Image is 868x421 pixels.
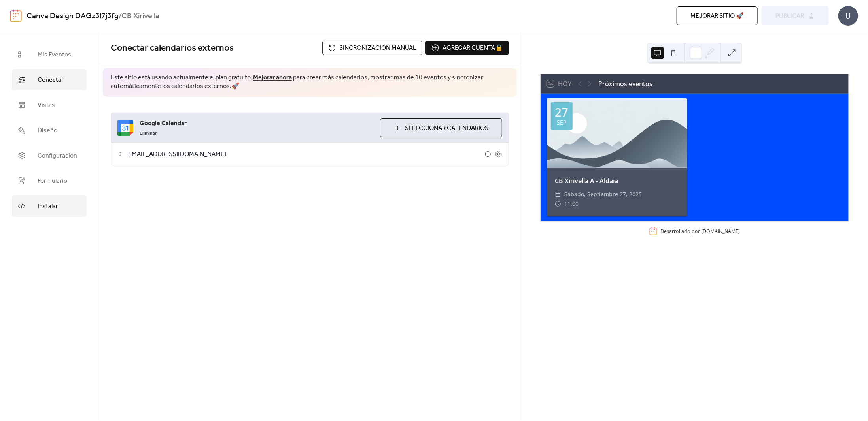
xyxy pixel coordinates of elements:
img: google [117,120,133,136]
span: sábado, septiembre 27, 2025 [564,190,642,199]
a: Mis Eventos [12,44,87,65]
div: CB Xirivella A - Aldaia [547,176,687,186]
button: Seleccionar Calendarios [380,118,502,137]
button: Mejorar sitio 🚀 [677,6,758,25]
span: Instalar [38,202,58,211]
span: [EMAIL_ADDRESS][DOMAIN_NAME] [126,150,485,159]
a: Mejorar ahora [253,71,292,84]
a: Diseño [12,120,87,141]
span: Configuración [38,151,77,161]
div: sep [557,120,567,126]
span: Mis Eventos [38,50,71,60]
div: 27 [555,106,569,118]
b: / [119,9,121,24]
span: Vistas [38,101,55,110]
a: [DOMAIN_NAME] [701,228,740,235]
span: Seleccionar Calendarios [405,124,488,133]
span: Conectar [38,75,64,85]
div: U [838,6,858,26]
b: CB Xirivella [121,9,159,24]
a: Configuración [12,145,87,166]
span: 11:00 [564,199,579,209]
span: Google Calendar [140,119,374,128]
a: Instalar [12,195,87,217]
a: Formulario [12,170,87,192]
button: Sincronización manual [322,41,422,55]
div: ​ [555,199,561,209]
span: Eliminar [140,130,157,137]
div: Desarrollado por [660,228,740,235]
a: Conectar [12,69,87,90]
a: Canva Design DAGz3l7j3fg [26,9,119,24]
span: Diseño [38,126,57,135]
a: Vistas [12,94,87,116]
span: Este sitio está usando actualmente el plan gratuito. para crear más calendarios, mostrar más de 1... [111,73,509,91]
span: Formulario [38,177,67,186]
div: ​ [555,190,561,199]
div: Próximos eventos [598,79,652,88]
span: Mejorar sitio 🚀 [690,11,744,21]
span: Conectar calendarios externos [111,39,234,57]
span: Sincronización manual [339,43,416,53]
img: logo [10,9,22,22]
